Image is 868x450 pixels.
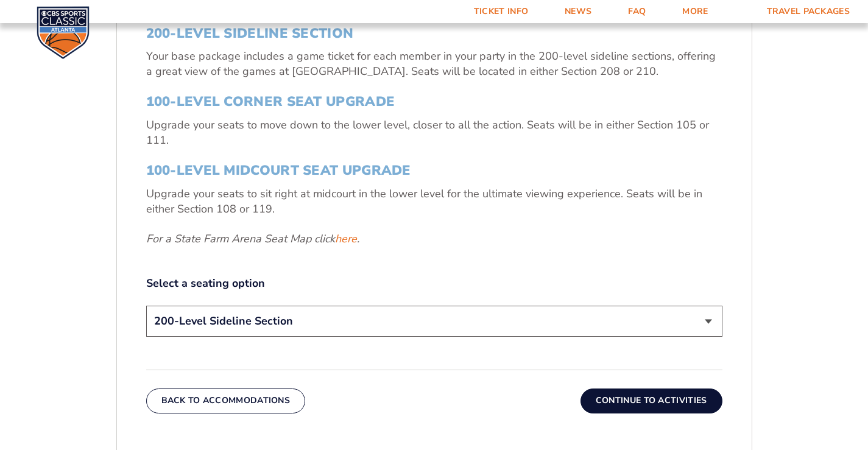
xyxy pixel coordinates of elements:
p: Upgrade your seats to move down to the lower level, closer to all the action. Seats will be in ei... [146,118,722,148]
p: Upgrade your seats to sit right at midcourt in the lower level for the ultimate viewing experienc... [146,186,722,217]
a: here [335,231,357,247]
button: Back To Accommodations [146,388,306,413]
h3: 100-Level Corner Seat Upgrade [146,94,722,110]
em: For a State Farm Arena Seat Map click . [146,231,359,246]
h3: 100-Level Midcourt Seat Upgrade [146,163,722,178]
label: Select a seating option [146,276,722,291]
img: CBS Sports Classic [37,6,90,59]
h3: 200-Level Sideline Section [146,26,722,41]
button: Continue To Activities [580,388,722,413]
p: Your base package includes a game ticket for each member in your party in the 200-level sideline ... [146,49,722,79]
